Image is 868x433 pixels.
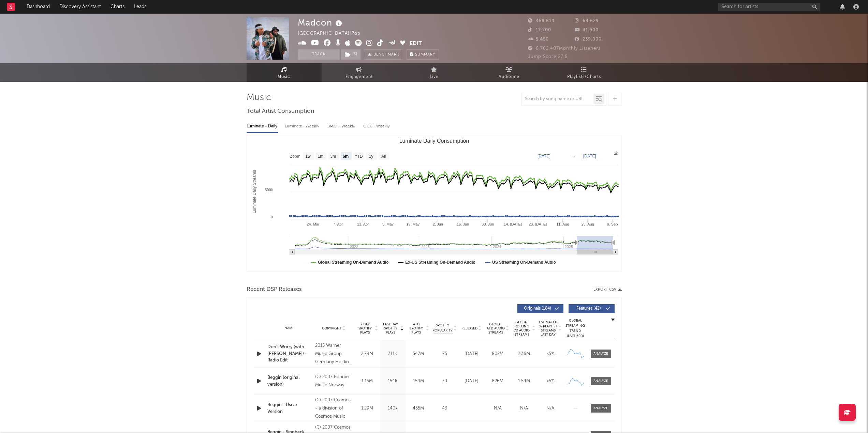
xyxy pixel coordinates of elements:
div: 2015 Warner Music Group Germany Holding GmbH / A Warner Music Group Company [315,342,352,366]
span: ATD Spotify Plays [407,322,425,335]
text: 1m [318,154,323,159]
span: 6.702.407 Monthly Listeners [528,46,601,51]
a: Live [397,63,472,82]
a: Don't Worry (with [PERSON_NAME]) - Radio Edit [267,344,312,364]
text: 16. Jun [457,222,469,226]
div: 1.29M [356,405,378,412]
div: Luminate - Weekly [285,121,321,132]
a: Benchmark [364,49,403,60]
div: 154k [382,378,404,385]
a: Playlists/Charts [547,63,622,82]
span: Jump Score: 27.8 [528,55,568,59]
button: Edit [410,40,422,48]
div: 826M [486,378,509,385]
button: Track [298,49,340,60]
div: 454M [407,378,429,385]
div: 75 [433,351,457,357]
text: Global Streaming On-Demand Audio [318,260,389,265]
div: Madcon [298,17,344,28]
div: 455M [407,405,429,412]
span: 64.629 [575,19,599,23]
div: [DATE] [460,351,483,357]
span: 458.614 [528,19,555,23]
span: Copyright [322,326,342,330]
div: N/A [539,405,562,412]
div: Name [267,326,312,331]
span: Features ( 42 ) [573,307,604,311]
span: Global ATD Audio Streams [486,322,505,335]
text: [DATE] [583,154,596,158]
span: Global Rolling 7D Audio Streams [513,320,531,337]
div: 70 [433,378,457,385]
text: 19. May [406,222,420,226]
text: Luminate Daily Consumption [399,138,469,144]
div: 802M [486,351,509,357]
span: 239.000 [575,37,602,42]
a: Music [247,63,322,82]
div: BMAT - Weekly [327,121,356,132]
text: 24. Mar [307,222,320,226]
button: Summary [407,49,439,60]
div: [DATE] [460,378,483,385]
text: Zoom [290,154,300,159]
div: 140k [382,405,404,412]
span: Live [430,73,439,81]
div: 43 [433,405,457,412]
div: [GEOGRAPHIC_DATA] | Pop [298,30,368,38]
input: Search by song name or URL [521,96,593,102]
button: Features(42) [569,304,615,313]
text: → [572,154,576,158]
text: 7. Apr [333,222,343,226]
text: Ex-US Streaming On-Demand Audio [405,260,475,265]
span: Estimated % Playlist Streams Last Day [539,320,558,337]
a: Audience [472,63,547,82]
span: Last Day Spotify Plays [382,322,400,335]
div: 1.54M [513,378,535,385]
text: 0 [270,215,273,219]
text: 1y [369,154,373,159]
span: Benchmark [373,51,399,59]
button: Export CSV [593,288,622,292]
div: 311k [382,351,404,357]
a: Beggin - Uscar Version [267,402,312,415]
span: Playlists/Charts [567,73,601,81]
span: Summary [415,53,435,57]
text: 30. Jun [482,222,494,226]
text: 1w [305,154,311,159]
text: 28. [DATE] [529,222,547,226]
input: Search for artists [718,3,820,11]
text: [DATE] [538,154,550,158]
div: (C) 2007 Bonnier Music Norway [315,373,352,389]
div: Global Streaming Trend (Last 60D) [565,318,586,339]
text: 2. Jun [432,222,443,226]
svg: Luminate Daily Consumption [247,135,621,272]
button: Originals(184) [517,304,563,313]
text: 8. Sep [607,222,618,226]
span: Originals ( 184 ) [522,307,553,311]
span: Total Artist Consumption [247,107,314,115]
span: Audience [499,73,519,81]
div: Beggin (original version) [267,374,312,388]
text: 3m [330,154,336,159]
text: 25. Aug [581,222,594,226]
span: 7 Day Spotify Plays [356,322,374,335]
span: Recent DSP Releases [247,285,302,294]
text: 21. Apr [357,222,369,226]
div: <5% [539,378,562,385]
text: Luminate Daily Streams [252,170,256,213]
span: Released [461,326,477,330]
text: All [381,154,385,159]
a: Engagement [322,63,397,82]
span: Spotify Popularity [432,323,453,333]
div: <5% [539,351,562,357]
span: Music [278,73,290,81]
span: 41.900 [575,28,599,32]
div: 1.15M [356,378,378,385]
text: YTD [354,154,363,159]
text: 5. May [382,222,394,226]
div: 547M [407,351,429,357]
text: US Streaming On-Demand Audio [492,260,556,265]
div: 2.79M [356,351,378,357]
